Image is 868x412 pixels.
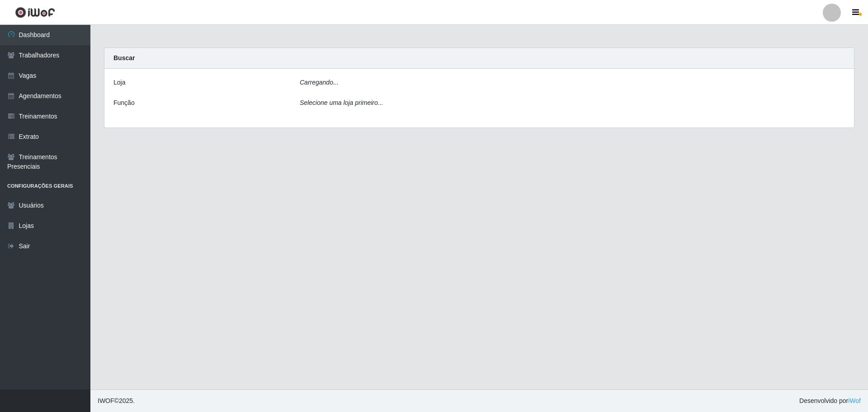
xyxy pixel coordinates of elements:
[300,79,339,86] i: Carregando...
[113,54,135,62] strong: Buscar
[113,78,125,87] label: Loja
[848,397,861,404] a: iWof
[15,7,55,18] img: CoreUI Logo
[98,396,135,406] span: © 2025 .
[113,98,135,108] label: Função
[98,397,114,404] span: IWOF
[799,396,861,406] span: Desenvolvido por
[300,99,383,106] i: Selecione uma loja primeiro...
